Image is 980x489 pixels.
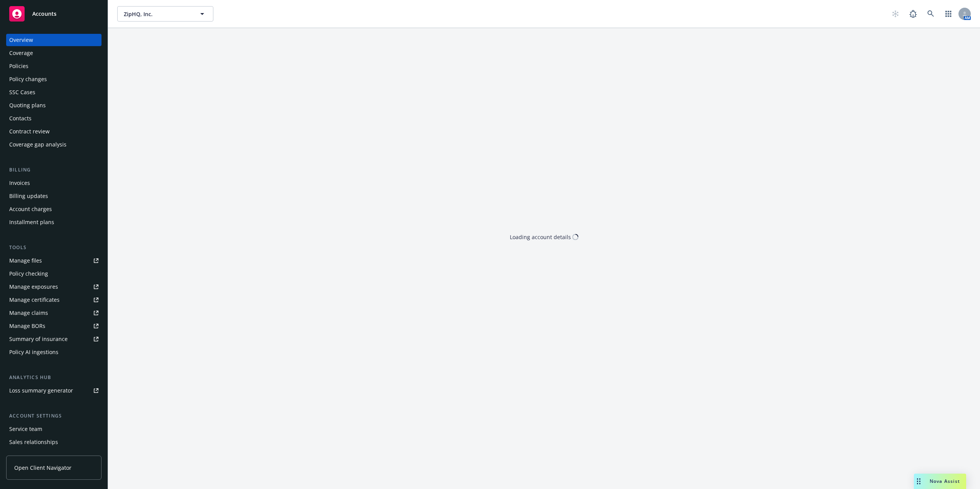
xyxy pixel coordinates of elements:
[9,112,32,125] div: Contacts
[9,86,35,98] div: SSC Cases
[9,73,47,85] div: Policy changes
[510,233,571,241] div: Loading account details
[9,125,50,138] div: Contract review
[6,436,101,448] a: Sales relationships
[9,320,45,332] div: Manage BORs
[6,203,101,215] a: Account charges
[9,449,53,461] div: Related accounts
[6,112,101,125] a: Contacts
[6,99,101,111] a: Quoting plans
[6,320,101,332] a: Manage BORs
[9,281,58,293] div: Manage exposures
[117,6,213,22] button: ZipHQ, Inc.
[6,3,101,25] a: Accounts
[6,86,101,98] a: SSC Cases
[6,60,101,72] a: Policies
[6,346,101,358] a: Policy AI ingestions
[9,333,68,345] div: Summary of insurance
[6,244,101,251] div: Tools
[6,254,101,267] a: Manage files
[9,346,58,358] div: Policy AI ingestions
[9,34,33,46] div: Overview
[9,99,46,111] div: Quoting plans
[914,474,923,489] div: Drag to move
[888,6,903,22] a: Start snowing
[9,436,58,448] div: Sales relationships
[930,478,960,484] span: Nova Assist
[124,10,190,18] span: ZipHQ, Inc.
[6,216,101,228] a: Installment plans
[905,6,921,22] a: Report a Bug
[914,474,966,489] button: Nova Assist
[6,374,101,381] div: Analytics hub
[6,73,101,85] a: Policy changes
[923,6,938,22] a: Search
[9,384,73,397] div: Loss summary generator
[9,60,28,72] div: Policies
[9,294,60,306] div: Manage certificates
[6,281,101,293] a: Manage exposures
[9,177,30,189] div: Invoices
[6,47,101,59] a: Coverage
[6,125,101,138] a: Contract review
[6,449,101,461] a: Related accounts
[6,177,101,189] a: Invoices
[9,254,42,267] div: Manage files
[6,268,101,280] a: Policy checking
[941,6,956,22] a: Switch app
[9,190,48,202] div: Billing updates
[6,190,101,202] a: Billing updates
[6,166,101,174] div: Billing
[9,307,48,319] div: Manage claims
[6,423,101,435] a: Service team
[6,138,101,151] a: Coverage gap analysis
[6,333,101,345] a: Summary of insurance
[9,423,42,435] div: Service team
[14,464,72,472] span: Open Client Navigator
[6,384,101,397] a: Loss summary generator
[32,11,57,17] span: Accounts
[9,138,67,151] div: Coverage gap analysis
[6,307,101,319] a: Manage claims
[9,203,52,215] div: Account charges
[6,34,101,46] a: Overview
[6,412,101,420] div: Account settings
[6,294,101,306] a: Manage certificates
[9,216,54,228] div: Installment plans
[9,268,48,280] div: Policy checking
[9,47,33,59] div: Coverage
